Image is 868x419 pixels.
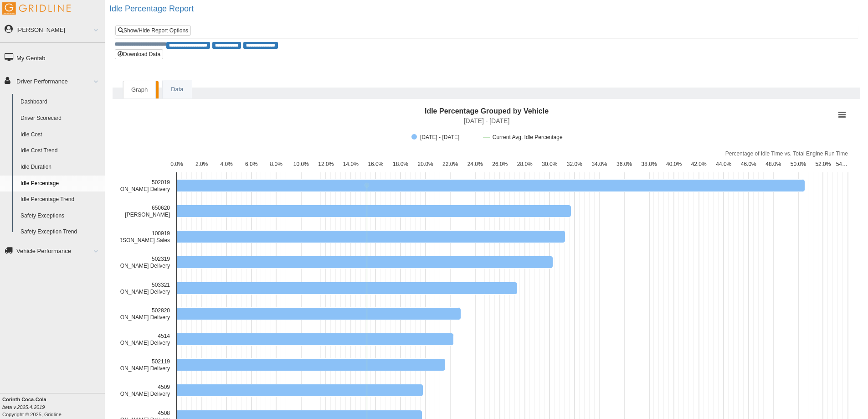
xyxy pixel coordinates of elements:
[177,333,454,345] path: 4514 Jackson Delivery, 22.29. 8/24/2025 - 8/30/2025.
[393,161,408,167] text: 18.0%
[177,256,553,268] path: 502319 Jackson Delivery, 30.28. 8/24/2025 - 8/30/2025.
[177,230,565,243] path: 100919 Jackson Sales, 31.28. 8/24/2025 - 8/30/2025.
[104,256,170,269] text: 502319 [PERSON_NAME] Delivery
[125,205,170,218] text: 650620 [PERSON_NAME]
[616,161,632,167] text: 36.0%
[16,176,105,192] a: Idle Percentage
[716,161,731,167] text: 44.0%
[836,109,848,121] button: View chart menu, Idle Percentage Grouped by Vehicle
[836,161,847,167] text: 54…
[492,161,508,167] text: 26.0%
[666,161,682,167] text: 40.0%
[115,26,191,36] a: Show/Hide Report Options
[418,161,433,167] text: 20.0%
[741,161,756,167] text: 46.0%
[765,161,781,167] text: 48.0%
[220,161,233,167] text: 4.0%
[365,183,369,187] path: 502019 Jackson Delivery, 15.3. Current Avg. Idle Percentage.
[2,396,105,418] div: Copyright © 2025, Gridline
[791,161,806,167] text: 50.0%
[177,282,518,294] path: 503321 Jackson Delivery, 27.41. 8/24/2025 - 8/30/2025.
[270,161,283,167] text: 8.0%
[104,384,170,397] text: 4509 [PERSON_NAME] Delivery
[110,230,170,243] text: 100919 [PERSON_NAME] Sales
[642,161,657,167] text: 38.0%
[16,159,105,176] a: Idle Duration
[16,191,105,208] a: Idle Percentage Trend
[464,117,510,124] text: [DATE] - [DATE]
[177,307,461,320] path: 502820 Jackson Delivery, 22.89. 8/24/2025 - 8/30/2025.
[177,205,571,217] path: 650620 Jackson FS, 31.76. 8/24/2025 - 8/30/2025.
[2,404,45,410] i: beta v.2025.4.2019
[567,161,582,167] text: 32.0%
[517,161,533,167] text: 28.0%
[591,161,607,167] text: 34.0%
[16,143,105,159] a: Idle Cost Trend
[411,134,474,140] button: Show 8/24/2025 - 8/30/2025
[542,161,557,167] text: 30.0%
[691,161,707,167] text: 42.0%
[177,384,423,396] path: 4509 Jackson Delivery, 19.84. 8/24/2025 - 8/30/2025.
[442,161,458,167] text: 22.0%
[123,81,156,99] a: Graph
[104,282,170,295] text: 503321 [PERSON_NAME] Delivery
[293,161,309,167] text: 10.0%
[16,94,105,110] a: Dashboard
[104,333,170,346] text: 4514 [PERSON_NAME] Delivery
[195,161,208,167] text: 2.0%
[2,397,46,402] b: Corinth Coca-Cola
[318,161,334,167] text: 12.0%
[16,224,105,240] a: Safety Exception Trend
[104,358,170,372] text: 502119 [PERSON_NAME] Delivery
[104,307,170,321] text: 502820 [PERSON_NAME] Delivery
[245,161,258,167] text: 6.0%
[16,110,105,127] a: Driver Scorecard
[483,134,563,140] button: Show Current Avg. Idle Percentage
[109,5,868,14] h2: Idle Percentage Report
[177,179,805,191] path: 502019 Jackson Delivery, 50.54. 8/24/2025 - 8/30/2025.
[170,161,183,167] text: 0.0%
[163,80,191,99] a: Data
[104,179,170,192] text: 502019 [PERSON_NAME] Delivery
[467,161,483,167] text: 24.0%
[343,161,359,167] text: 14.0%
[16,208,105,224] a: Safety Exceptions
[2,2,71,15] img: Gridline
[725,150,848,157] text: Percentage of Idle Time vs. Total Engine Run Time
[16,127,105,143] a: Idle Cost
[368,161,383,167] text: 16.0%
[177,358,446,371] path: 502119 Jackson Delivery, 21.64. 8/24/2025 - 8/30/2025.
[815,161,831,167] text: 52.0%
[115,49,163,59] button: Download Data
[425,107,549,115] text: Idle Percentage Grouped by Vehicle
